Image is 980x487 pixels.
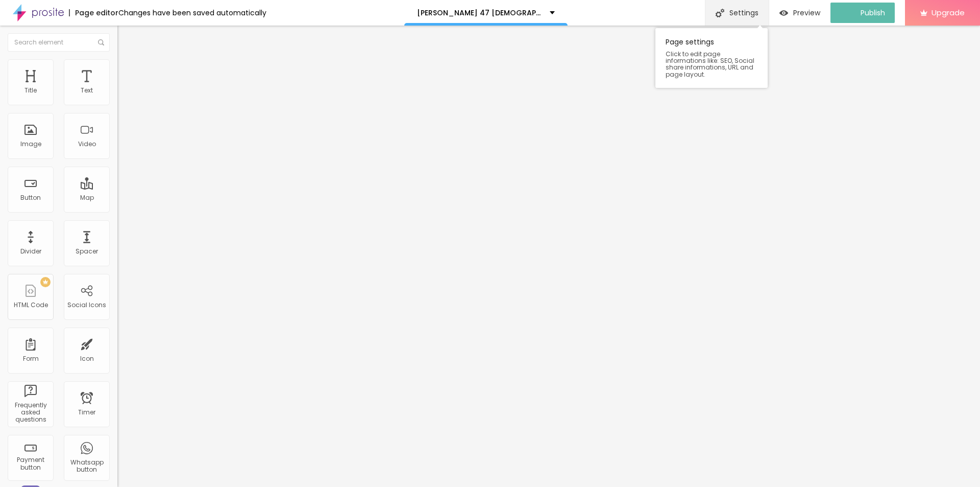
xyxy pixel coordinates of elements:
img: Icone [98,39,104,45]
p: [PERSON_NAME] 47 [DEMOGRAPHIC_DATA][MEDICAL_DATA] [417,9,542,16]
div: Form [23,355,39,362]
span: Preview [793,9,820,17]
div: Frequently asked questions [10,402,51,424]
div: Timer [78,409,95,416]
div: Payment button [10,456,51,471]
span: Publish [861,9,885,17]
img: view-1.svg [779,9,788,17]
div: HTML Code [14,302,48,309]
div: Page editor [69,9,118,16]
div: Changes have been saved automatically [118,9,266,16]
img: Icone [716,9,724,17]
div: Social Icons [67,302,106,309]
div: Divider [20,248,41,255]
span: Upgrade [932,8,965,17]
div: Map [80,194,94,201]
div: Image [20,141,41,148]
div: Page settings [655,28,768,88]
div: Icon [80,355,94,362]
div: Whatsapp button [66,459,107,474]
div: Spacer [76,248,98,255]
button: Publish [830,3,895,23]
div: Button [20,194,41,201]
input: Search element [8,33,110,52]
button: Preview [769,3,830,23]
div: Text [81,87,93,94]
span: Click to edit page informations like: SEO, Social share informations, URL and page layout. [666,51,757,78]
iframe: Editor [117,26,980,487]
div: Title [24,87,37,94]
div: Video [78,141,96,148]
